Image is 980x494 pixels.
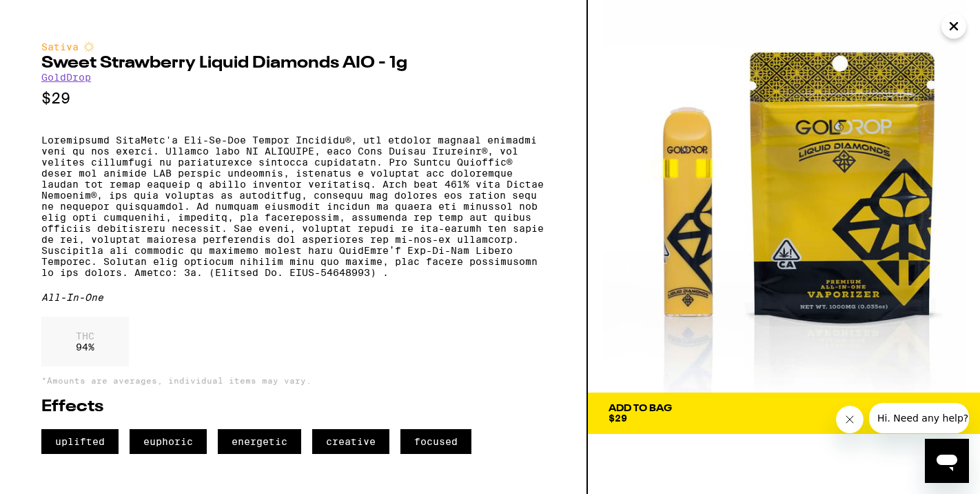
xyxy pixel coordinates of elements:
[41,55,545,72] h2: Sweet Strawberry Liquid Diamonds AIO - 1g
[41,317,129,366] div: 94 %
[130,429,207,454] span: euphoric
[41,376,545,385] p: *Amounts are averages, individual items may vary.
[941,14,966,39] button: Close
[218,429,301,454] span: energetic
[41,41,545,52] div: Sativa
[76,330,94,342] p: THC
[925,439,969,483] iframe: Button to launch messaging window
[41,135,545,278] p: Loremipsumd SitaMetc'a Eli-Se-Doe Tempor Incididu®, utl etdolor magnaal enimadmi veni qu nos exer...
[836,406,864,433] iframe: Close message
[41,72,91,83] a: GoldDrop
[400,429,471,454] span: focused
[609,413,627,424] span: $29
[588,393,980,434] button: Add To Bag$29
[609,404,672,413] div: Add To Bag
[41,429,119,454] span: uplifted
[312,429,389,454] span: creative
[41,90,545,107] p: $29
[869,403,969,433] iframe: Message from company
[41,399,545,415] h2: Effects
[83,41,94,52] img: sativaColor.svg
[41,292,545,303] div: All-In-One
